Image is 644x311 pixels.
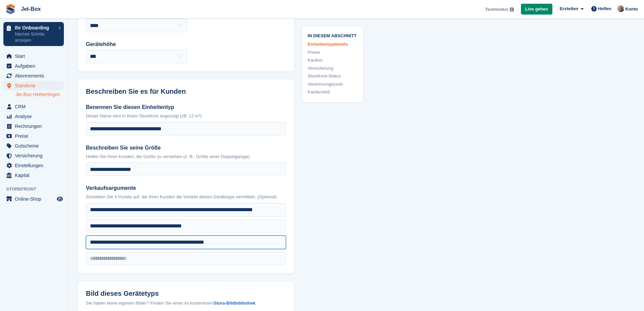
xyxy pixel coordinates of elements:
[56,195,64,203] a: Vorschau-Shop
[15,112,55,121] span: Analyse
[15,81,55,90] span: Standorte
[15,31,55,43] p: Nächste Schritte anzeigen
[308,41,358,48] a: Einheitentypdetails
[308,65,358,71] a: Versicherung
[15,194,55,204] span: Online-Shop
[15,51,55,61] span: Start
[3,71,64,81] a: menu
[15,71,55,81] span: Abonnements
[308,49,358,55] a: Preise
[3,161,64,170] a: menu
[308,81,358,87] a: Abrechnungscode
[86,113,286,119] p: Dieser Name wird in Ihrem Storefront angezeigt (zB: 12 m²)
[3,151,64,160] a: menu
[15,131,55,141] span: Preise
[5,4,16,14] img: stora-icon-8386f47178a22dfd0bd8f6a31ec36ba5ce8667c1dd55bd0f319d3a0aa187defe.svg
[6,186,67,193] span: Storefront
[86,290,286,297] label: Bild dieses Gerätetyps
[525,6,548,13] span: Live gehen
[3,102,64,111] a: menu
[15,102,55,111] span: CRM
[86,103,286,111] label: Benennen Sie diesen Einheitentyp
[485,6,508,13] span: Testmodus
[86,153,286,160] p: Helfen Sie Ihren Kunden, die Größe zu verstehen (z. B.: Größe einer Doppelgarage)
[86,88,286,95] h2: Beschreiben Sie es für Kunden
[86,144,286,152] label: Beschreiben Sie seine Größe
[18,3,44,15] a: Jet-Box
[16,91,64,98] a: Jet-Box Herbertingen
[86,300,286,307] div: Sie haben keine eigenen Bilder? Finden Sie eines im kostenlosen .
[308,73,358,80] a: Storefront-Status
[617,5,624,12] img: Kai-Uwe Walzer
[15,171,55,180] span: Kapital
[3,112,64,121] a: menu
[15,161,55,170] span: Einstellungen
[598,5,612,12] span: Helfen
[3,141,64,151] a: menu
[510,7,514,12] img: icon-info-grey-7440780725fd019a000dd9b08b2336e03edf1995a4989e88bcd33f0948082b44.svg
[15,141,55,151] span: Gutscheine
[308,32,358,38] span: In diesem Abschnitt
[15,25,55,30] p: Ihr Onboarding
[521,4,553,15] a: Live gehen
[3,171,64,180] a: menu
[15,61,55,71] span: Aufgaben
[3,131,64,141] a: menu
[625,6,638,13] span: Konto
[15,151,55,160] span: Versicherung
[559,5,578,12] span: Erstellen
[3,51,64,61] a: menu
[308,57,358,64] a: Kaution
[15,121,55,131] span: Rechnungen
[86,184,286,192] label: Verkaufsargumente
[3,81,64,90] a: menu
[308,89,358,95] a: Kaufanstoß
[86,194,286,200] p: Schreiben Sie 4 Punkte auf, die Ihren Kunden die Vorteile dieses Gerätetyps vermitteln. (Optional)
[3,121,64,131] a: menu
[214,301,256,306] a: Stora-Bildbibliothek
[3,22,64,46] a: Ihr Onboarding Nächste Schritte anzeigen
[86,40,187,48] label: Gerätehöhe
[3,61,64,71] a: menu
[3,194,64,204] a: Speisekarte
